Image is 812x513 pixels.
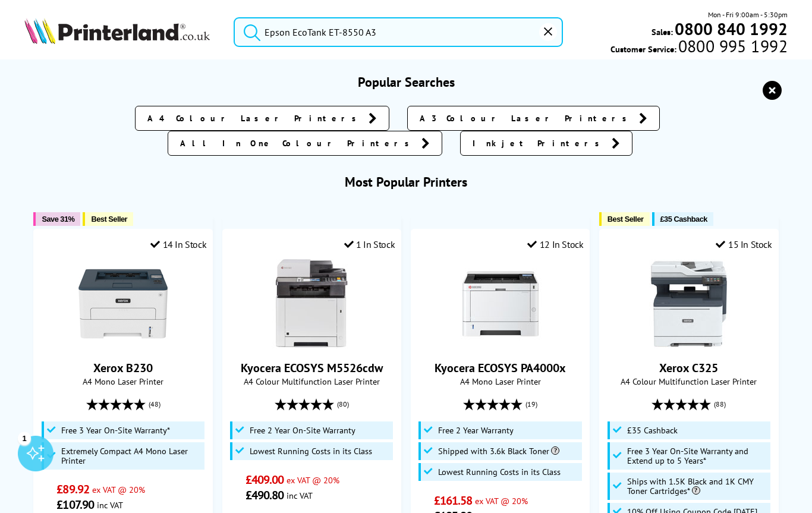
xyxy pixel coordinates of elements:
div: 1 [18,432,31,445]
img: Kyocera ECOSYS M5526cdw [267,259,356,348]
a: Kyocera ECOSYS M5526cdw [267,339,356,351]
div: 14 In Stock [150,238,206,250]
span: Best Seller [91,215,127,224]
a: Xerox C325 [659,360,718,376]
span: £35 Cashback [660,215,707,224]
span: Best Seller [608,215,644,224]
span: Save 31% [42,215,74,224]
div: 15 In Stock [716,238,772,250]
span: ex VAT @ 20% [287,474,339,486]
img: Xerox B230 [78,259,168,348]
span: inc VAT [287,490,313,501]
span: £161.58 [434,493,473,508]
span: £35 Cashback [627,426,678,435]
span: £107.90 [56,497,94,512]
button: Best Seller [599,212,650,226]
h3: Most Popular Printers [24,174,788,190]
span: Lowest Running Costs in its Class [250,446,372,456]
span: £89.92 [56,481,89,497]
a: A4 Colour Laser Printers [135,106,389,131]
a: Kyocera ECOSYS M5526cdw [241,360,383,376]
span: A4 Colour Multifunction Laser Printer [229,376,395,387]
span: A4 Mono Laser Printer [40,376,206,387]
img: Xerox C325 [644,259,734,348]
b: 0800 840 1992 [675,18,788,40]
span: A4 Mono Laser Printer [417,376,584,387]
span: Free 3 Year On-Site Warranty* [61,426,170,435]
span: A4 Colour Laser Printers [147,112,363,124]
img: Printerland Logo [24,18,210,44]
a: Inkjet Printers [460,131,632,156]
span: (48) [149,393,160,416]
a: Xerox B230 [93,360,153,376]
div: 12 In Stock [527,238,583,250]
span: Customer Service: [610,40,788,55]
span: Sales: [652,26,673,37]
button: Best Seller [83,212,133,226]
span: A4 Colour Multifunction Laser Printer [606,376,772,387]
a: Printerland Logo [24,18,219,46]
span: Free 2 Year On-Site Warranty [250,426,355,435]
span: inc VAT [97,499,123,511]
span: £409.00 [246,472,284,487]
a: Xerox C325 [644,339,734,351]
span: Lowest Running Costs in its Class [438,467,561,477]
h3: Popular Searches [24,74,788,90]
button: £35 Cashback [652,212,713,226]
span: Free 3 Year On-Site Warranty and Extend up to 5 Years* [627,446,767,465]
span: Extremely Compact A4 Mono Laser Printer [61,446,202,465]
span: Shipped with 3.6k Black Toner [438,446,559,456]
img: Kyocera ECOSYS PA4000x [456,259,545,348]
span: A3 Colour Laser Printers [420,112,633,124]
span: (88) [714,393,726,416]
span: ex VAT @ 20% [92,484,145,495]
input: Se [234,17,563,47]
span: Ships with 1.5K Black and 1K CMY Toner Cartridges* [627,477,767,496]
span: £490.80 [246,487,284,503]
span: ex VAT @ 20% [475,495,528,506]
span: Mon - Fri 9:00am - 5:30pm [708,9,788,20]
span: All In One Colour Printers [180,137,416,149]
span: (19) [525,393,537,416]
a: Xerox B230 [78,339,168,351]
span: Free 2 Year Warranty [438,426,514,435]
a: 0800 840 1992 [673,23,788,34]
span: 0800 995 1992 [676,40,788,52]
div: 1 In Stock [344,238,395,250]
a: Kyocera ECOSYS PA4000x [456,339,545,351]
a: All In One Colour Printers [168,131,442,156]
span: Inkjet Printers [473,137,606,149]
a: A3 Colour Laser Printers [407,106,660,131]
span: (80) [337,393,349,416]
button: Save 31% [33,212,80,226]
a: Kyocera ECOSYS PA4000x [435,360,566,376]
